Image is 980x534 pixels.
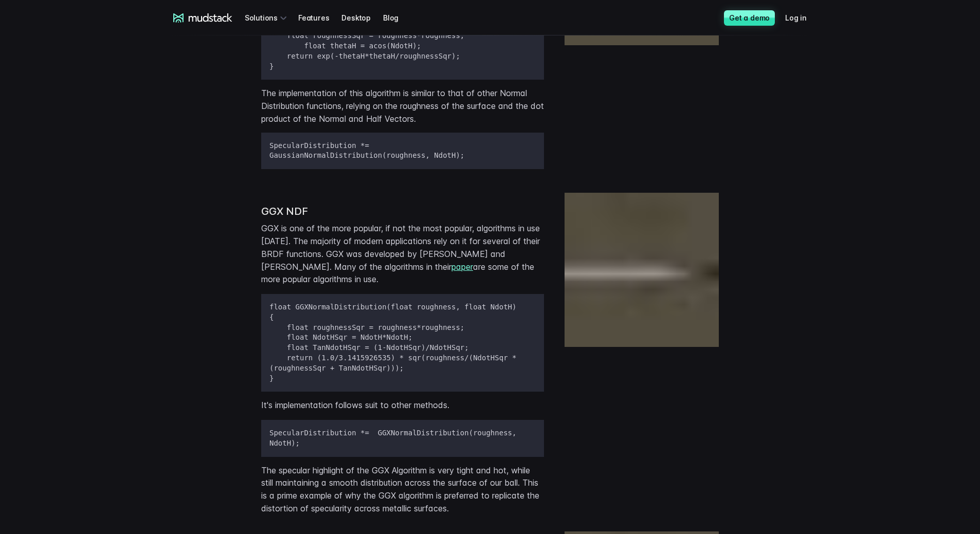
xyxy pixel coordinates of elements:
div: Solutions [245,8,290,27]
a: Desktop [341,8,383,27]
a: Features [298,8,341,27]
a: paper [451,262,473,272]
p: GGX is one of the more popular, if not the most popular, algorithms in use [DATE]. The majority o... [261,222,544,286]
a: Blog [383,8,411,27]
a: mudstack logo [173,13,232,23]
pre: SpecularDistribution *= GaussianNormalDistribution(roughness, NdotH); [261,133,544,170]
h3: GGX NDF [261,205,544,218]
p: The implementation of this algorithm is similar to that of other Normal Distribution functions, r... [261,87,544,125]
p: The specular highlight of the GGX Algorithm is very tight and hot, while still maintaining a smoo... [261,464,544,515]
pre: float GGXNormalDistribution(float roughness, float NdotH) { float roughnessSqr = roughness*roughn... [261,294,544,392]
pre: SpecularDistribution *= GGXNormalDistribution(roughness, NdotH); [261,420,544,457]
a: Log in [785,8,819,27]
a: Get a demo [724,10,775,26]
p: It's implementation follows suit to other methods. [261,399,544,412]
